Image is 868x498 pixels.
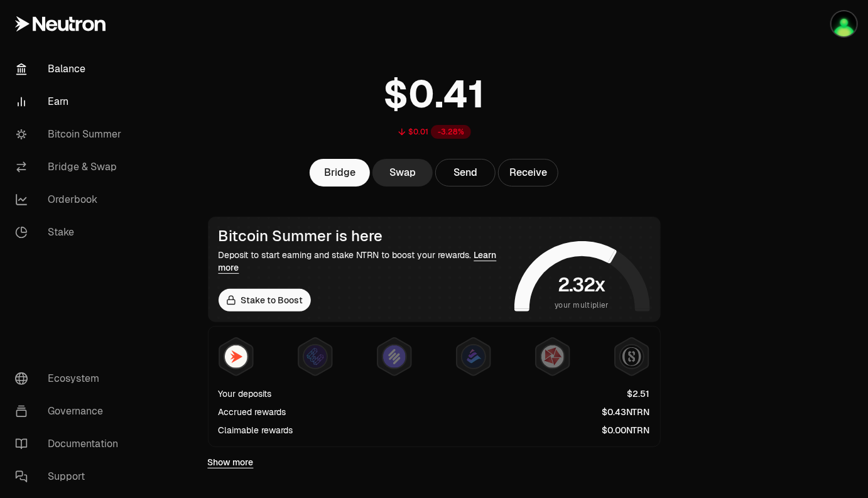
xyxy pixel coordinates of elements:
[383,345,406,368] img: Solv Points
[408,127,428,137] div: $0.01
[5,460,136,493] a: Support
[5,428,136,460] a: Documentation
[219,227,509,245] div: Bitcoin Summer is here
[5,53,136,85] a: Balance
[541,345,564,368] img: Mars Fragments
[832,11,857,36] img: lost seed phrase
[5,183,136,216] a: Orderbook
[462,345,485,368] img: Bedrock Diamonds
[219,424,293,436] div: Claimable rewards
[435,159,496,187] button: Send
[219,289,311,311] a: Stake to Boost
[219,249,509,274] div: Deposit to start earning and stake NTRN to boost your rewards.
[225,345,247,368] img: NTRN
[431,125,471,139] div: -3.28%
[208,456,254,468] a: Show more
[5,362,136,395] a: Ecosystem
[5,151,136,183] a: Bridge & Swap
[219,406,286,418] div: Accrued rewards
[304,345,327,368] img: EtherFi Points
[555,299,609,311] span: your multiplier
[498,159,558,187] button: Receive
[5,216,136,249] a: Stake
[5,118,136,151] a: Bitcoin Summer
[5,85,136,118] a: Earn
[5,395,136,428] a: Governance
[219,387,272,400] div: Your deposits
[310,159,370,187] a: Bridge
[372,159,433,187] a: Swap
[621,345,643,368] img: Structured Points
